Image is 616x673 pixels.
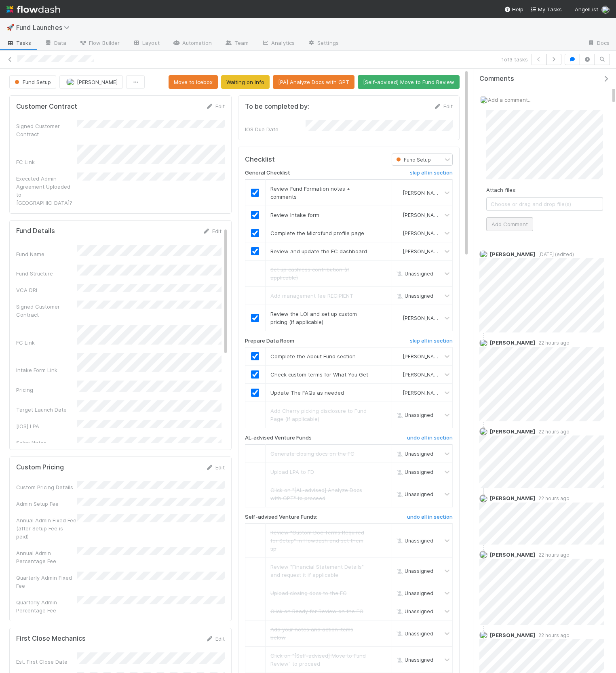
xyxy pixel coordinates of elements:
[490,551,535,558] span: [PERSON_NAME]
[403,230,443,236] span: [PERSON_NAME]
[403,315,443,321] span: [PERSON_NAME]
[6,24,15,31] span: 🚀
[9,75,56,89] button: Fund Setup
[270,266,349,281] span: Set up cashless contribution (if applicable)
[581,37,616,50] a: Docs
[16,175,77,207] div: Executed Admin Agreement Uploaded to [GEOGRAPHIC_DATA]?
[273,75,354,89] button: [PA] Analyze Docs with GPT
[203,228,222,234] a: Edit
[270,353,356,360] span: Complete the About Fund section
[301,37,345,50] a: Settings
[16,339,77,347] div: FC Link
[16,422,77,430] div: [IOS] LPA
[434,103,453,109] a: Edit
[395,590,433,596] span: Unassigned
[479,494,487,503] img: avatar_892eb56c-5b5a-46db-bf0b-2a9023d0e8f8.png
[77,79,118,85] span: [PERSON_NAME]
[410,170,453,176] h6: skip all in section
[16,366,77,374] div: Intake Form Link
[270,626,353,641] span: Add your notes and action items below
[535,251,574,257] span: [DATE] (edited)
[16,658,77,666] div: Est. First Close Date
[16,250,77,258] div: Fund Name
[166,37,218,50] a: Automation
[16,269,77,278] div: Fund Structure
[535,552,570,558] span: 22 hours ago
[601,6,610,14] img: avatar_04f2f553-352a-453f-b9fb-c6074dc60769.png
[490,632,535,638] span: [PERSON_NAME]
[270,389,344,396] span: Update The FAQs as needed
[66,78,74,86] img: avatar_04f2f553-352a-453f-b9fb-c6074dc60769.png
[479,631,487,639] img: avatar_04f2f553-352a-453f-b9fb-c6074dc60769.png
[270,371,368,378] span: Check custom terms for What You Get
[395,292,433,299] span: Unassigned
[16,158,77,166] div: FC Link
[16,286,77,294] div: VCA DRI
[395,657,433,663] span: Unassigned
[490,428,535,435] span: [PERSON_NAME]
[395,412,433,418] span: Unassigned
[407,514,453,524] a: undo all in section
[270,230,364,236] span: Complete the Microfund profile page
[245,514,317,520] h6: Self-advised Venture Funds:
[206,103,225,109] a: Edit
[403,189,443,196] span: [PERSON_NAME]
[395,631,433,637] span: Unassigned
[16,439,77,447] div: Sales Notes
[490,251,535,257] span: [PERSON_NAME]
[73,37,126,50] a: Flow Builder
[270,590,347,596] span: Upload closing docs to the FC
[16,23,74,32] span: Fund Launches
[395,371,402,378] img: avatar_04f2f553-352a-453f-b9fb-c6074dc60769.png
[395,212,402,218] img: avatar_04f2f553-352a-453f-b9fb-c6074dc60769.png
[407,514,453,520] h6: undo all in section
[395,189,402,196] img: avatar_04f2f553-352a-453f-b9fb-c6074dc60769.png
[395,491,433,497] span: Unassigned
[16,406,77,414] div: Target Launch Date
[270,469,314,475] span: Upload LPA to FD
[395,389,402,396] img: avatar_04f2f553-352a-453f-b9fb-c6074dc60769.png
[479,551,487,559] img: avatar_f2899df2-d2b9-483b-a052-ca3b1db2e5e2.png
[479,75,514,83] span: Comments
[395,353,402,360] img: avatar_04f2f553-352a-453f-b9fb-c6074dc60769.png
[16,386,77,394] div: Pricing
[395,538,433,544] span: Unassigned
[16,303,77,319] div: Signed Customer Contract
[395,230,402,236] img: avatar_04f2f553-352a-453f-b9fb-c6074dc60769.png
[410,338,453,347] a: skip all in section
[245,156,275,164] h5: Checklist
[16,516,77,541] div: Annual Admin Fixed Fee (after Setup Fee is paid)
[218,37,255,50] a: Team
[270,185,350,200] span: Review Fund Formation notes + comments
[488,97,532,103] span: Add a comment...
[16,574,77,590] div: Quarterly Admin Fixed Fee
[407,435,453,441] h6: undo all in section
[270,292,353,299] span: Add management fee RECIPIENT
[270,487,362,501] span: Click on "[AL-advised] Analyze Docs with GPT" to proceed
[16,227,55,235] h5: Fund Details
[245,125,306,133] div: IOS Due Date
[206,464,225,471] a: Edit
[245,435,312,441] h6: AL-advised Venture Funds
[16,500,77,508] div: Admin Setup Fee
[502,55,528,63] span: 1 of 3 tasks
[270,450,354,457] span: Generate closing docs on the FC
[535,340,570,346] span: 22 hours ago
[221,75,270,89] button: Waiting on Info
[16,103,77,111] h5: Customer Contract
[6,39,32,47] span: Tasks
[479,427,487,435] img: avatar_f2899df2-d2b9-483b-a052-ca3b1db2e5e2.png
[16,122,77,138] div: Signed Customer Contract
[79,39,120,47] span: Flow Builder
[530,6,562,13] span: My Tasks
[407,435,453,444] a: undo all in section
[395,315,402,321] img: avatar_04f2f553-352a-453f-b9fb-c6074dc60769.png
[126,37,166,50] a: Layout
[358,75,460,89] button: [Self-advised] Move to Fund Review
[480,96,488,104] img: avatar_04f2f553-352a-453f-b9fb-c6074dc60769.png
[535,632,570,638] span: 22 hours ago
[13,79,51,85] span: Fund Setup
[403,372,443,378] span: [PERSON_NAME]
[490,339,535,346] span: [PERSON_NAME]
[394,157,431,163] span: Fund Setup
